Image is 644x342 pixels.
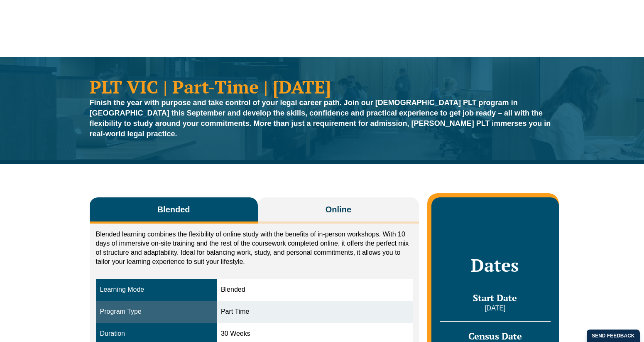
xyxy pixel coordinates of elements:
h1: PLT VIC | Part-Time | [DATE] [90,78,555,96]
p: [DATE] [440,304,550,313]
p: Blended learning combines the flexibility of online study with the benefits of in-person workshop... [96,230,413,266]
div: Part Time [221,307,409,317]
h2: Dates [440,255,550,276]
strong: Finish the year with purpose and take control of your legal career path. Join our [DEMOGRAPHIC_DA... [90,98,551,138]
div: 30 Weeks [221,329,409,339]
div: Program Type [100,307,213,317]
span: Census Date [468,330,522,342]
div: Blended [221,285,409,295]
span: Blended [157,204,190,215]
div: Learning Mode [100,285,213,295]
span: Start Date [473,292,517,304]
span: Online [326,204,351,215]
div: Duration [100,329,213,339]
